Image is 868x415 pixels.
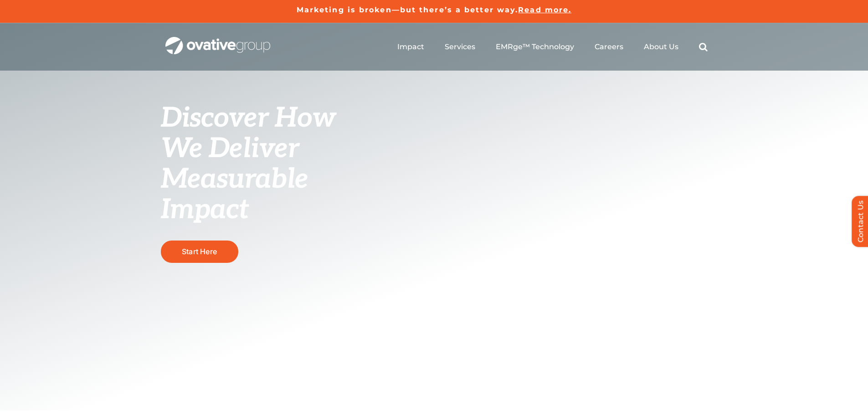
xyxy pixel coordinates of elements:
span: Start Here [182,247,217,256]
nav: Menu [397,32,708,61]
a: Careers [595,42,623,51]
span: Discover How [161,102,336,135]
a: Impact [397,42,424,51]
a: OG_Full_horizontal_WHT [165,36,270,45]
a: EMRge™ Technology [496,42,574,51]
a: Services [445,42,475,51]
a: Search [699,42,708,51]
a: About Us [644,42,678,51]
a: Marketing is broken—but there’s a better way. [297,5,519,14]
span: We Deliver Measurable Impact [161,133,308,226]
a: Read more. [518,5,571,14]
a: Start Here [161,241,238,263]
